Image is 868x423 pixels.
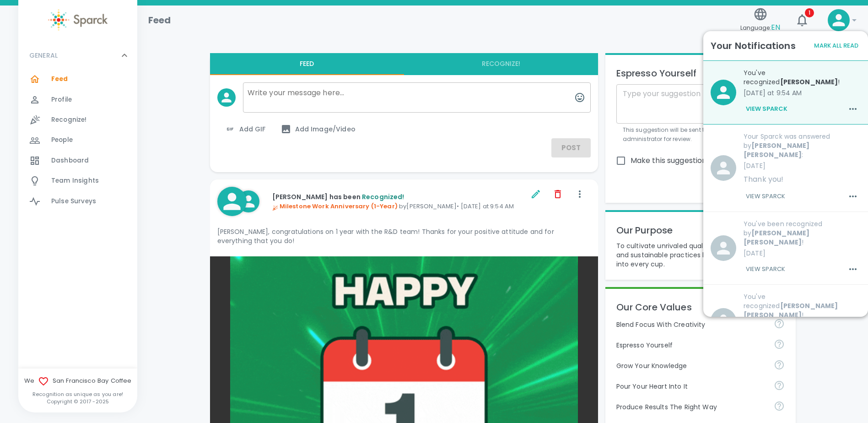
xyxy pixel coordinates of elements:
span: 1 [805,8,814,17]
b: [PERSON_NAME] [PERSON_NAME] [744,301,838,320]
p: Espresso Yourself [616,66,785,81]
span: Dashboard [51,156,89,165]
div: GENERAL [18,69,137,215]
a: People [18,130,137,150]
p: [DATE] [744,161,861,170]
p: Grow Your Knowledge [616,361,766,370]
a: Pulse Surveys [18,191,137,211]
img: Sparck logo [48,9,108,31]
p: [PERSON_NAME], congratulations on 1 year with the R&D team! Thanks for your positive attitude and... [217,227,591,245]
p: Our Purpose [616,223,785,238]
span: EN [771,22,780,33]
span: Pulse Surveys [51,197,96,206]
p: You've been recognized by ! [744,219,861,247]
a: Feed [18,69,137,89]
span: Make this suggestion anonymous [631,155,752,166]
div: GENERAL [18,42,137,69]
button: View Sparck [744,189,787,204]
button: Language:EN [737,4,784,37]
a: Recognize! [18,110,137,130]
a: Sparck logo [18,9,137,31]
span: Feed [51,75,68,84]
h1: Feed [148,13,171,27]
svg: Follow your curiosity and learn together [774,359,785,370]
p: Espresso Yourself [616,341,766,350]
a: Dashboard [18,151,137,171]
span: People [51,136,73,145]
a: Team Insights [18,171,137,191]
span: Language: [740,22,780,34]
p: You've recognized ! [744,292,861,320]
span: Add GIF [225,124,266,135]
svg: Share your voice and your ideas [774,339,785,350]
p: Our Core Values [616,300,785,315]
p: [DATE] at 9:54 AM [744,88,861,98]
p: This suggestion will be sent to the organization administrator for review. [623,125,778,144]
button: 1 [791,9,813,31]
p: GENERAL [29,51,58,60]
button: Feed [210,53,404,75]
span: Milestone Work Anniversary (1-Year) [272,202,398,211]
p: by [PERSON_NAME] • [DATE] at 9:54 AM [272,202,528,211]
svg: Achieve goals today and innovate for tomorrow [774,318,785,329]
button: Recognize! [404,53,598,75]
p: You've recognized ! [744,68,861,87]
span: We San Francisco Bay Coffee [18,376,137,387]
a: Profile [18,90,137,110]
span: Recognize! [51,115,87,125]
button: Mark All Read [812,39,861,53]
div: interaction tabs [210,53,598,75]
svg: Find success working together and doing the right thing [774,401,785,412]
b: [PERSON_NAME] [PERSON_NAME] [744,141,809,159]
p: [PERSON_NAME] has been [272,192,528,201]
span: Profile [51,95,72,104]
h6: Your Notifications [711,38,796,53]
p: To cultivate unrivaled quality, strong partnerships and sustainable practices by pouring our hear... [616,241,785,269]
b: [PERSON_NAME] [PERSON_NAME] [744,228,809,247]
p: Thank you! [744,174,861,185]
button: View Sparck [744,101,790,117]
p: Pour Your Heart Into It [616,382,766,391]
b: [PERSON_NAME] [780,77,838,87]
span: Recognized! [362,192,404,201]
span: Team Insights [51,176,99,185]
p: Blend Focus With Creativity [616,320,766,329]
button: View Sparck [744,261,787,277]
svg: Come to work to make a difference in your own way [774,380,785,391]
p: Recognition as unique as you are! [18,390,137,398]
span: Add Image/Video [280,124,356,135]
p: Your Sparck was answered by : [744,132,861,159]
p: [DATE] [744,249,861,258]
p: Produce Results The Right Way [616,402,766,412]
p: Copyright © 2017 - 2025 [18,398,137,405]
